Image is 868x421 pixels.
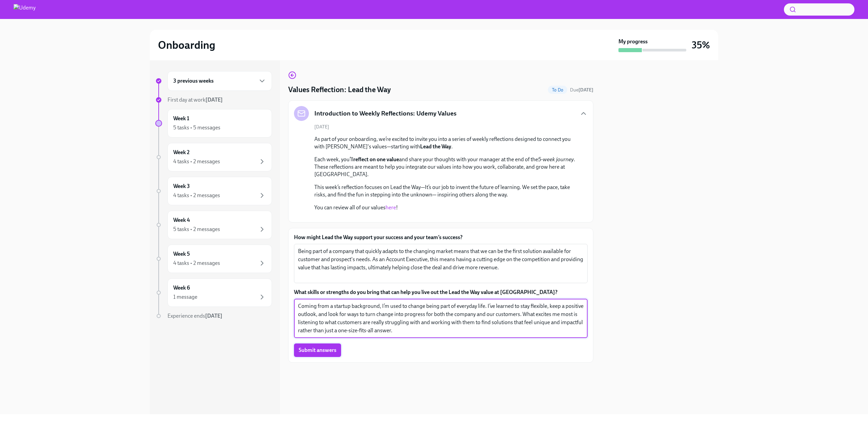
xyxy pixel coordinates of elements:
[167,97,223,103] span: First day at work
[173,158,220,165] div: 4 tasks • 2 messages
[294,234,588,241] label: How might Lead the Way support your success and your team’s success?
[578,87,593,93] strong: [DATE]
[167,71,272,91] div: 3 previous weeks
[155,211,272,239] a: Week 45 tasks • 2 messages
[173,216,190,224] h6: Week 4
[155,96,272,104] a: First day at work[DATE]
[155,245,272,273] a: Week 54 tasks • 2 messages
[420,143,451,150] strong: Lead the Way
[173,192,220,199] div: 4 tasks • 2 messages
[205,313,222,319] strong: [DATE]
[548,87,567,92] span: To Do
[173,124,220,131] div: 5 tasks • 5 messages
[570,87,593,93] span: September 1st, 2025 10:00
[314,156,577,178] p: Each week, you’ll and share your thoughts with your manager at the end of the . These reflections...
[14,4,36,15] img: Udemy
[386,204,396,211] a: here
[618,38,648,45] strong: My progress
[173,250,190,258] h6: Week 5
[294,343,341,357] button: Submit answers
[158,38,215,52] h2: Onboarding
[205,97,223,103] strong: [DATE]
[538,156,574,163] em: 5-week journey
[314,204,577,211] p: You can review all of our values !
[173,183,190,190] h6: Week 3
[298,247,584,280] textarea: Being part of a company that quickly adapts to the changing market means that we can be the first...
[294,289,588,296] label: What skills or strengths do you bring that can help you live out the Lead the Way value at [GEOGR...
[173,284,190,292] h6: Week 6
[173,293,197,301] div: 1 message
[299,347,336,354] span: Submit answers
[155,109,272,138] a: Week 15 tasks • 5 messages
[155,278,272,307] a: Week 61 message
[173,115,189,122] h6: Week 1
[692,39,710,51] h3: 35%
[314,135,577,150] p: As part of your onboarding, we’re excited to invite you into a series of weekly reflections desig...
[167,313,222,319] span: Experience ends
[173,149,190,156] h6: Week 2
[155,177,272,205] a: Week 34 tasks • 2 messages
[298,302,584,335] textarea: Coming from a startup background, I’m used to change being part of everyday life. I’ve learned to...
[155,143,272,171] a: Week 24 tasks • 2 messages
[314,184,577,198] p: This week’s reflection focuses on Lead the Way—It’s our job to invent the future of learning. We ...
[314,124,329,130] span: [DATE]
[314,109,456,118] h5: Introduction to Weekly Reflections: Udemy Values
[173,77,214,85] h6: 3 previous weeks
[570,87,593,93] span: Due
[173,259,220,267] div: 4 tasks • 2 messages
[173,226,220,233] div: 5 tasks • 2 messages
[288,85,391,95] h4: Values Reflection: Lead the Way
[353,156,399,163] strong: reflect on one value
